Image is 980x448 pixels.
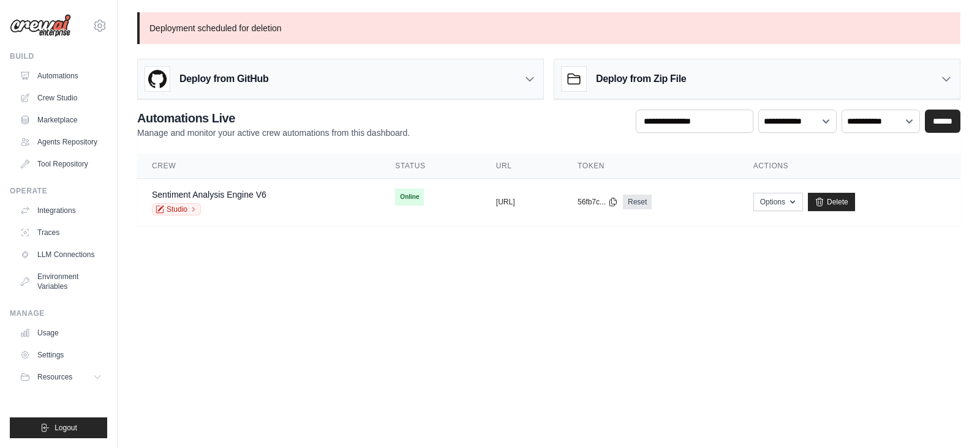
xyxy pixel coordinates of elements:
[10,186,107,196] div: Operate
[152,203,201,215] a: Studio
[15,367,107,387] button: Resources
[15,154,107,174] a: Tool Repository
[15,66,107,86] a: Automations
[15,223,107,242] a: Traces
[563,154,739,179] th: Token
[37,372,72,382] span: Resources
[15,132,107,152] a: Agents Repository
[380,154,481,179] th: Status
[15,323,107,343] a: Usage
[623,195,652,209] a: Reset
[15,345,107,365] a: Settings
[808,193,855,211] a: Delete
[55,423,77,433] span: Logout
[137,127,410,139] p: Manage and monitor your active crew automations from this dashboard.
[578,197,618,207] button: 56fb7c...
[15,201,107,220] a: Integrations
[15,110,107,130] a: Marketplace
[15,267,107,296] a: Environment Variables
[395,189,424,206] span: Online
[596,72,686,86] h3: Deploy from Zip File
[481,154,563,179] th: URL
[137,154,380,179] th: Crew
[10,308,107,318] div: Manage
[152,190,266,200] a: Sentiment Analysis Engine V6
[739,154,960,179] th: Actions
[137,110,410,127] h2: Automations Live
[10,14,71,37] img: Logo
[179,72,268,86] h3: Deploy from GitHub
[15,88,107,108] a: Crew Studio
[753,193,803,211] button: Options
[10,417,107,438] button: Logout
[15,245,107,264] a: LLM Connections
[145,67,170,91] img: GitHub Logo
[10,51,107,61] div: Build
[137,12,960,44] p: Deployment scheduled for deletion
